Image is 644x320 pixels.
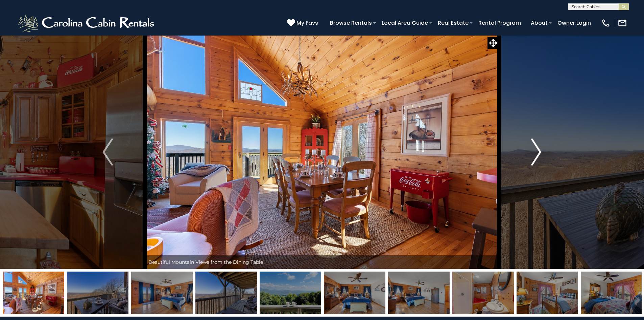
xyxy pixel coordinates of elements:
[287,19,320,27] a: My Favs
[324,272,385,314] img: 163281210
[327,17,375,29] a: Browse Rentals
[296,19,318,27] span: My Favs
[499,35,573,269] button: Next
[527,17,551,29] a: About
[434,17,472,29] a: Real Estate
[554,17,594,29] a: Owner Login
[378,17,431,29] a: Local Area Guide
[260,272,321,314] img: 163281224
[195,272,257,314] img: 163281223
[452,272,514,314] img: 163281226
[388,272,450,314] img: 163281225
[67,272,128,314] img: 163281221
[70,35,145,269] button: Previous
[131,272,193,314] img: 163281222
[3,272,64,314] img: 163281220
[601,18,611,28] img: phone-regular-white.png
[581,272,642,314] img: 163281228
[145,255,499,269] div: Beautiful Mountain Views from the Dining Table
[475,17,524,29] a: Rental Program
[531,138,541,166] img: arrow
[517,272,578,314] img: 163281227
[102,138,113,166] img: arrow
[17,13,157,33] img: White-1-2.png
[618,18,627,28] img: mail-regular-white.png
